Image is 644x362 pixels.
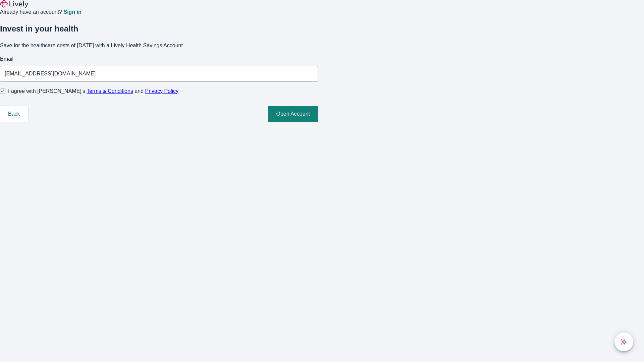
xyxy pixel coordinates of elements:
a: Terms & Conditions [87,88,133,94]
button: Open Account [268,106,318,122]
span: I agree with [PERSON_NAME]’s and [8,87,178,95]
button: chat [614,333,633,351]
svg: Lively AI Assistant [621,339,627,345]
a: Privacy Policy [145,88,179,94]
a: Sign in [63,9,81,15]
